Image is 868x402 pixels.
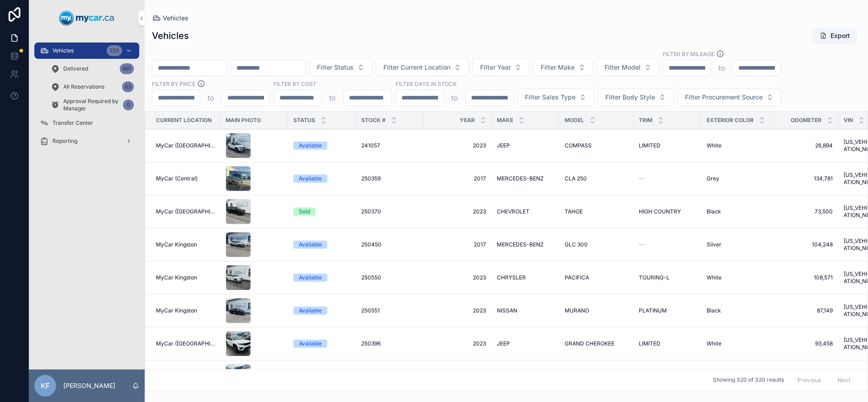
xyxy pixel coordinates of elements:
div: Available [299,142,322,150]
a: White [707,274,765,281]
a: CLA 250 [565,175,628,182]
a: 250370 [361,208,418,215]
div: Available [299,175,322,183]
button: Select Button [598,89,674,106]
a: All Reservations63 [45,79,139,95]
a: Available [293,340,350,348]
a: TAHOE [565,208,628,215]
div: 320 [107,45,122,56]
a: -- [639,241,696,248]
span: Vehicles [163,14,189,23]
a: 2023 [429,340,486,347]
label: Filter By Mileage [663,50,714,58]
span: Delivered [63,65,88,72]
span: Model [565,117,584,124]
span: -- [639,241,644,248]
span: -- [639,175,644,182]
a: Approval Required by Manager0 [45,97,139,113]
a: 2017 [429,175,486,182]
span: 2023 [429,307,486,314]
span: 250370 [361,208,381,215]
span: MyCar Kingston [156,241,197,248]
a: -- [639,175,696,182]
a: MyCar Kingston [156,274,215,281]
a: White [707,142,765,149]
span: MURANO [565,307,589,314]
span: TAHOE [565,208,583,215]
a: LIMITED [639,142,696,149]
span: JEEP [497,340,510,347]
a: Available [293,241,350,249]
span: Make [497,117,513,124]
a: MURANO [565,307,628,314]
a: TOURING-L [639,274,696,281]
button: Select Button [376,59,469,76]
a: 26,894 [776,142,833,149]
a: Available [293,142,350,150]
span: JEEP [497,142,510,149]
span: Grey [707,175,719,182]
span: NISSAN [497,307,517,314]
span: 2023 [429,274,486,281]
span: Vehicles [52,47,74,54]
span: 250359 [361,175,381,182]
div: Available [299,340,322,348]
span: Filter Model [604,63,641,72]
a: 134,781 [776,175,833,182]
span: White [707,142,722,149]
span: White [707,340,722,347]
a: 108,571 [776,274,833,281]
a: Black [707,208,765,215]
span: 93,458 [776,340,833,347]
a: Available [293,307,350,315]
button: Select Button [517,89,594,106]
p: to [718,62,725,73]
span: Filter Status [317,63,354,72]
a: 250450 [361,241,418,248]
span: MyCar Kingston [156,274,197,281]
span: All Reservations [63,83,104,90]
span: 241057 [361,142,380,149]
div: Available [299,274,322,282]
a: 241057 [361,142,418,149]
a: 250551 [361,307,418,314]
span: MyCar (Central) [156,175,198,182]
span: 250396 [361,340,381,347]
a: Available [293,274,350,282]
span: Filter Current Location [383,63,450,72]
a: MyCar ([GEOGRAPHIC_DATA]) [156,208,215,215]
p: to [451,92,458,103]
a: Vehicles [152,14,189,23]
a: GRAND CHEROKEE [565,340,628,347]
span: MyCar Kingston [156,307,197,314]
span: PACIFICA [565,274,589,281]
a: MERCEDES-BENZ [497,241,554,248]
a: HIGH COUNTRY [639,208,696,215]
span: Black [707,307,721,314]
div: Available [299,241,322,249]
span: GLC 300 [565,241,588,248]
span: Exterior Color [707,117,754,124]
span: GRAND CHEROKEE [565,340,614,347]
span: Transfer Center [52,119,93,127]
label: Filter Days In Stock [396,80,457,88]
a: Silver [707,241,765,248]
a: JEEP [497,340,554,347]
a: 250396 [361,340,418,347]
a: Transfer Center [34,115,139,131]
button: Select Button [472,59,529,76]
p: [PERSON_NAME] [63,381,115,390]
a: 73,500 [776,208,833,215]
h1: Vehicles [152,29,189,42]
a: GLC 300 [565,241,628,248]
a: MyCar ([GEOGRAPHIC_DATA]) [156,340,215,347]
button: Export [812,28,857,44]
label: FILTER BY PRICE [152,80,195,88]
span: 250450 [361,241,382,248]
